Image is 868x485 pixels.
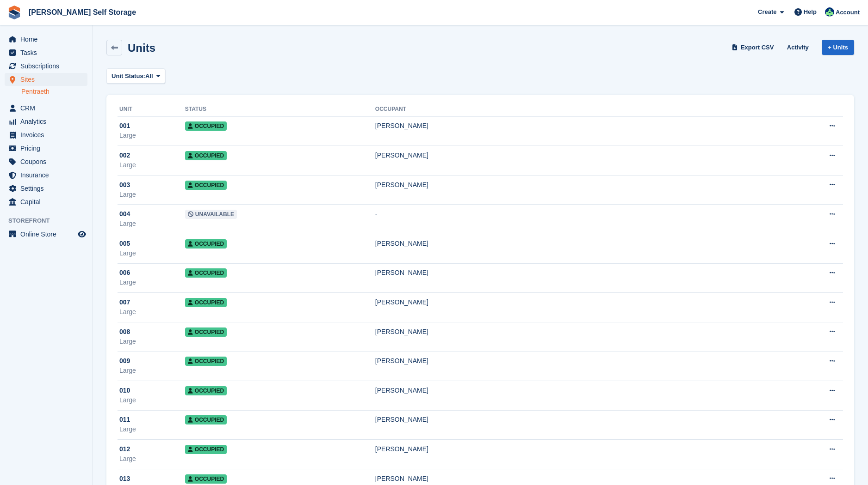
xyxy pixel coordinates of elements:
a: menu [5,73,87,86]
span: Create [758,7,776,17]
span: 012 [119,444,130,454]
span: 008 [119,327,130,337]
span: Tasks [20,46,76,59]
span: Occupied [185,151,227,160]
span: Pricing [20,142,76,155]
span: All [145,72,153,81]
div: [PERSON_NAME] [375,474,772,484]
span: 013 [119,474,130,484]
span: CRM [20,102,76,115]
span: Invoices [20,128,76,141]
div: Large [119,337,185,346]
div: Large [119,366,185,376]
img: stora-icon-8386f47178a22dfd0bd8f6a31ec36ba5ce8667c1dd55bd0f319d3a0aa187defe.svg [7,6,21,19]
div: [PERSON_NAME] [375,356,772,366]
div: Large [119,131,185,140]
span: 004 [119,209,130,219]
span: Subscriptions [20,60,76,73]
div: [PERSON_NAME] [375,151,772,160]
span: Occupied [185,121,227,131]
a: menu [5,155,87,168]
span: Occupied [185,239,227,249]
span: Unit Status: [112,72,145,81]
div: Large [119,160,185,170]
span: Analytics [20,115,76,128]
a: + Units [822,40,854,55]
div: [PERSON_NAME] [375,297,772,307]
span: Unavailable [185,210,237,219]
span: 007 [119,297,130,307]
a: menu [5,60,87,73]
div: Large [119,395,185,405]
a: menu [5,142,87,155]
h2: Units [128,42,155,54]
span: Storefront [8,216,92,225]
div: [PERSON_NAME] [375,327,772,337]
div: Large [119,278,185,287]
a: menu [5,102,87,115]
a: menu [5,128,87,141]
span: Settings [20,182,76,195]
a: menu [5,169,87,182]
div: [PERSON_NAME] [375,239,772,249]
div: [PERSON_NAME] [375,180,772,190]
a: menu [5,46,87,59]
div: [PERSON_NAME] [375,121,772,131]
span: 010 [119,386,130,395]
div: [PERSON_NAME] [375,386,772,395]
span: Home [20,33,76,46]
a: menu [5,33,87,46]
div: Large [119,190,185,200]
a: Export CSV [730,40,778,55]
span: Occupied [185,357,227,366]
span: Export CSV [741,43,774,52]
a: menu [5,115,87,128]
td: - [375,205,772,234]
a: Pentraeth [21,87,87,96]
span: Occupied [185,386,227,395]
div: Large [119,454,185,464]
span: Occupied [185,181,227,190]
div: Large [119,219,185,229]
th: Unit [118,102,185,117]
span: 001 [119,121,130,131]
span: Account [836,8,860,17]
div: [PERSON_NAME] [375,268,772,278]
a: Activity [783,40,812,55]
span: Occupied [185,298,227,307]
a: Preview store [76,229,87,240]
a: menu [5,195,87,208]
span: Occupied [185,415,227,424]
button: Unit Status: All [106,68,165,84]
th: Status [185,102,375,117]
div: Large [119,307,185,317]
span: Online Store [20,228,76,241]
span: Insurance [20,169,76,182]
span: 009 [119,356,130,366]
span: Occupied [185,445,227,454]
span: 003 [119,180,130,190]
span: Coupons [20,155,76,168]
a: menu [5,228,87,241]
span: 005 [119,239,130,249]
div: [PERSON_NAME] [375,415,772,424]
div: Large [119,424,185,434]
span: Help [804,7,817,17]
div: [PERSON_NAME] [375,444,772,454]
span: 002 [119,151,130,160]
span: Occupied [185,268,227,278]
span: 006 [119,268,130,278]
th: Occupant [375,102,772,117]
a: [PERSON_NAME] Self Storage [25,5,140,20]
span: Capital [20,195,76,208]
a: menu [5,182,87,195]
div: Large [119,249,185,258]
span: Sites [20,73,76,86]
span: Occupied [185,474,227,484]
img: Dafydd Pritchard [825,7,834,17]
span: 011 [119,415,130,424]
span: Occupied [185,327,227,337]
